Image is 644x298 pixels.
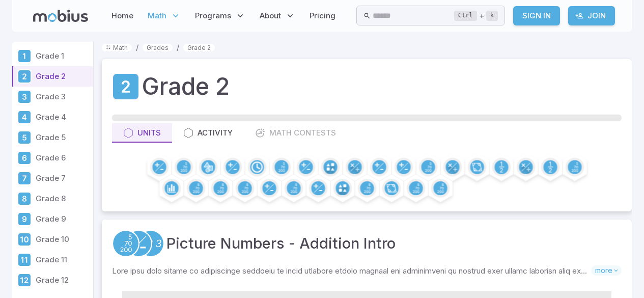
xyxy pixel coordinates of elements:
[17,273,32,287] div: Grade 12
[183,44,215,51] a: Grade 2
[195,10,231,21] span: Programs
[12,127,93,148] a: Grade 5
[12,270,93,290] a: Grade 12
[108,4,136,28] a: Home
[36,71,89,82] p: Grade 2
[137,230,164,257] a: Numeracy
[12,168,93,188] a: Grade 7
[12,46,93,66] a: Grade 1
[260,10,281,21] span: About
[183,127,233,139] div: Activity
[17,232,32,247] div: Grade 10
[36,234,89,245] p: Grade 10
[17,151,32,165] div: Grade 6
[36,275,89,286] p: Grade 12
[36,254,89,265] p: Grade 11
[36,173,89,184] p: Grade 7
[513,6,560,25] a: Sign In
[12,66,93,87] a: Grade 2
[12,209,93,229] a: Grade 9
[306,4,339,28] a: Pricing
[486,11,498,21] kbd: k
[148,10,166,21] span: Math
[12,229,93,250] a: Grade 10
[36,193,89,204] p: Grade 8
[112,265,591,277] p: Lore ipsu dolo sitame co adipiscinge seddoeiu te incid utlabore etdolo magnaal eni adminimveni qu...
[17,212,32,226] div: Grade 9
[36,50,89,62] p: Grade 1
[177,42,179,53] li: /
[36,152,89,164] p: Grade 6
[17,130,32,145] div: Grade 5
[17,171,32,185] div: Grade 7
[36,213,89,225] p: Grade 9
[12,188,93,209] a: Grade 8
[17,110,32,124] div: Grade 4
[12,148,93,168] a: Grade 6
[142,69,230,104] h1: Grade 2
[125,230,152,257] a: Addition and Subtraction
[143,44,173,51] a: Grades
[454,11,477,21] kbd: Ctrl
[17,49,32,63] div: Grade 1
[17,69,32,84] div: Grade 2
[123,127,161,139] div: Units
[102,44,132,51] a: Math
[12,87,93,107] a: Grade 3
[102,42,632,53] nav: breadcrumb
[17,192,32,206] div: Grade 8
[454,10,498,22] div: +
[12,107,93,127] a: Grade 4
[17,90,32,104] div: Grade 3
[112,73,139,100] a: Grade 2
[36,112,89,123] p: Grade 4
[12,250,93,270] a: Grade 11
[36,91,89,102] p: Grade 3
[36,132,89,143] p: Grade 5
[136,42,138,53] li: /
[112,230,139,257] a: Place Value
[166,232,396,255] a: Picture Numbers - Addition Intro
[17,253,32,267] div: Grade 11
[568,6,615,25] a: Join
